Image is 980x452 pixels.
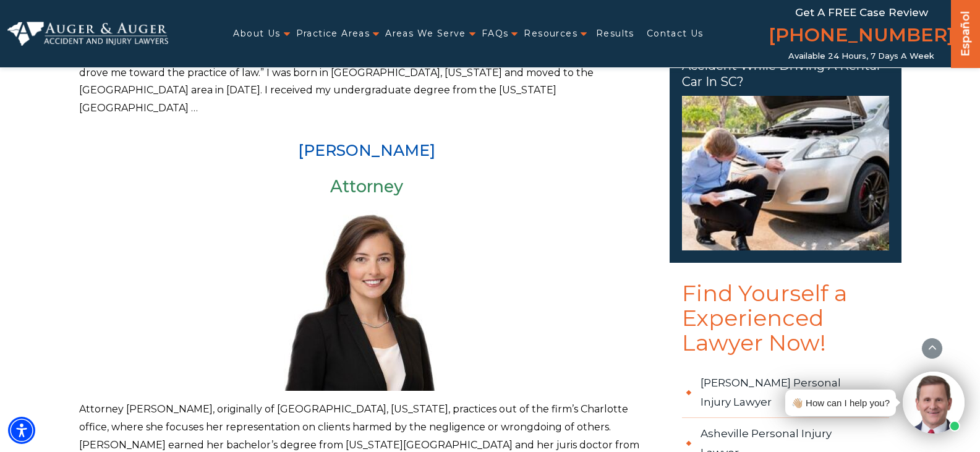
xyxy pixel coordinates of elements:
[682,41,889,250] a: What to Do if I Was in an Accident While Driving a Rental Car in SC? What to Do if I Was in an Ac...
[298,141,435,160] a: [PERSON_NAME]
[79,46,655,117] p: “I have always had a passion for helping others. It was this passion along with a desire to fight...
[682,367,889,418] a: [PERSON_NAME] Personal Injury Lawyer
[769,22,954,51] a: [PHONE_NUMBER]
[385,21,466,46] a: Areas We Serve
[921,338,943,359] button: scroll to up
[788,51,934,61] span: Available 24 Hours, 7 Days a Week
[233,21,280,46] a: About Us
[596,21,634,46] a: Results
[524,21,577,46] a: Resources
[274,205,459,391] img: Madison McLawhorn
[791,394,890,411] div: 👋🏼 How can I help you?
[296,21,370,46] a: Practice Areas
[79,177,655,196] h3: Attorney
[670,281,901,367] span: Find Yourself a Experienced Lawyer Now!
[482,21,509,46] a: FAQs
[903,372,965,433] img: Intaker widget Avatar
[8,417,35,444] div: Accessibility Menu
[682,96,889,250] img: What to Do if I Was in an Accident While Driving a Rental Car in SC?
[795,6,928,19] span: Get a FREE Case Review
[7,22,168,46] img: Auger & Auger Accident and Injury Lawyers Logo
[647,21,704,46] a: Contact Us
